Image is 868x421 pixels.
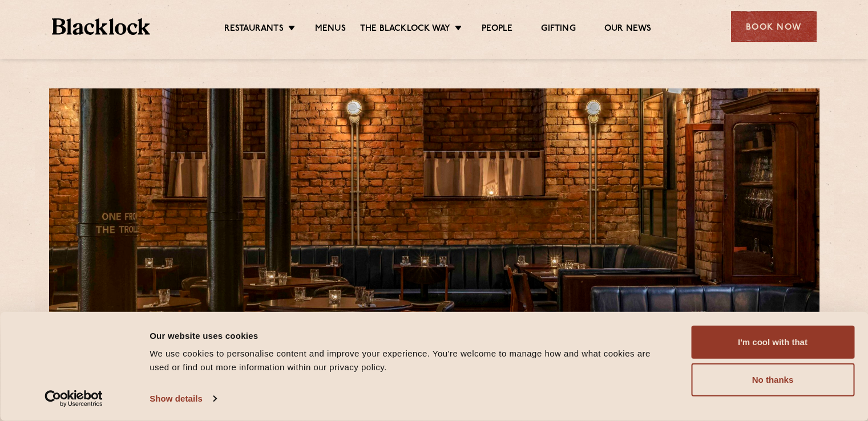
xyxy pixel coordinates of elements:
[224,23,284,36] a: Restaurants
[52,18,151,35] img: BL_Textured_Logo-footer-cropped.svg
[150,347,665,374] div: We use cookies to personalise content and improve your experience. You're welcome to manage how a...
[150,329,665,342] div: Our website uses cookies
[24,390,124,407] a: Usercentrics Cookiebot - opens in a new window
[360,23,450,36] a: The Blacklock Way
[731,11,817,42] div: Book Now
[315,23,346,36] a: Menus
[691,326,854,359] button: I'm cool with that
[541,23,575,36] a: Gifting
[604,23,652,36] a: Our News
[482,23,512,36] a: People
[150,390,216,407] a: Show details
[691,363,854,396] button: No thanks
